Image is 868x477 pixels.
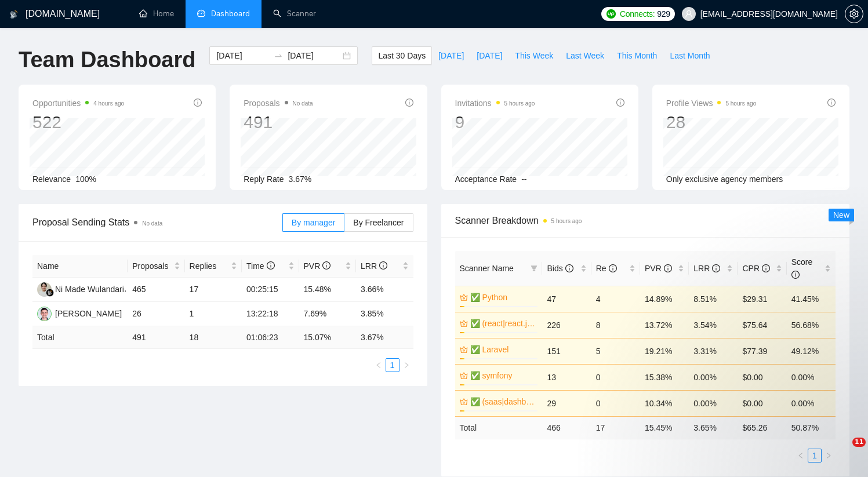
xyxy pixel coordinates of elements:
[542,312,591,338] td: 226
[37,308,122,318] a: EP[PERSON_NAME]
[194,99,202,107] span: info-circle
[531,265,537,272] span: filter
[400,358,413,372] button: right
[93,100,124,107] time: 4 hours ago
[640,390,689,416] td: 10.34%
[685,10,693,18] span: user
[470,369,536,382] a: ✅ symfony
[712,264,720,272] span: info-circle
[617,49,657,62] span: This Month
[640,338,689,364] td: 19.21%
[356,326,413,349] td: 3.67 %
[738,338,786,364] td: $77.39
[242,302,299,326] td: 13:22:18
[504,100,535,107] time: 5 hours ago
[791,271,800,279] span: info-circle
[791,257,813,279] span: Score
[455,174,517,184] span: Acceptance Rate
[666,174,783,184] span: Only exclusive agency members
[566,49,604,62] span: Last Week
[460,319,468,327] span: crown
[185,278,242,302] td: 17
[356,278,413,302] td: 3.66%
[797,452,804,459] span: left
[379,261,387,270] span: info-circle
[664,264,672,272] span: info-circle
[185,326,242,349] td: 18
[640,364,689,390] td: 15.38%
[460,372,468,380] span: crown
[742,264,769,273] span: CPR
[787,312,836,338] td: 56.68%
[528,260,540,277] span: filter
[470,46,509,65] button: [DATE]
[455,96,535,110] span: Invitations
[542,390,591,416] td: 29
[591,312,640,338] td: 8
[244,96,313,110] span: Proposals
[274,51,283,60] span: to
[37,307,52,321] img: EP
[827,99,836,107] span: info-circle
[845,9,863,19] a: setting
[738,312,786,338] td: $75.64
[470,395,536,408] a: ✅ (saas|dashboard|tool|web app|platform) ai developer
[46,289,54,297] img: gigradar-bm.png
[356,302,413,326] td: 3.85%
[845,9,863,19] span: setting
[405,99,413,107] span: info-circle
[666,111,757,133] div: 28
[808,449,822,463] li: 1
[455,416,543,439] td: Total
[670,49,710,62] span: Last Month
[75,174,96,184] span: 100%
[185,255,242,278] th: Replies
[19,46,195,74] h1: Team Dashboard
[32,111,124,133] div: 522
[762,264,770,272] span: info-circle
[293,100,313,107] span: No data
[640,416,689,439] td: 15.45 %
[216,49,269,62] input: Start date
[386,359,399,372] a: 1
[375,362,382,369] span: left
[620,8,655,20] span: Connects:
[274,51,283,60] span: swap-right
[822,449,836,463] li: Next Page
[244,174,284,184] span: Reply Rate
[299,302,356,326] td: 7.69%
[197,9,205,17] span: dashboard
[663,46,716,65] button: Last Month
[289,174,312,184] span: 3.67%
[190,260,228,272] span: Replies
[833,210,849,220] span: New
[304,261,331,271] span: PVR
[400,358,413,372] li: Next Page
[666,96,757,110] span: Profile Views
[470,343,536,356] a: ✅ Laravel
[10,5,18,24] img: logo
[378,49,426,62] span: Last 30 Days
[825,452,832,459] span: right
[361,261,387,271] span: LRR
[460,398,468,406] span: crown
[242,326,299,349] td: 01:06:23
[689,338,738,364] td: 3.31%
[372,46,432,65] button: Last 30 Days
[132,260,171,272] span: Proposals
[55,283,124,296] div: Ni Made Wulandari
[128,302,184,326] td: 26
[611,46,663,65] button: This Month
[657,8,670,20] span: 929
[693,264,720,273] span: LRR
[521,174,526,184] span: --
[596,264,617,273] span: Re
[551,218,582,224] time: 5 hours ago
[292,218,335,227] span: By manager
[845,5,863,23] button: setting
[616,99,624,107] span: info-circle
[542,338,591,364] td: 151
[403,362,410,369] span: right
[591,338,640,364] td: 5
[640,286,689,312] td: 14.89%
